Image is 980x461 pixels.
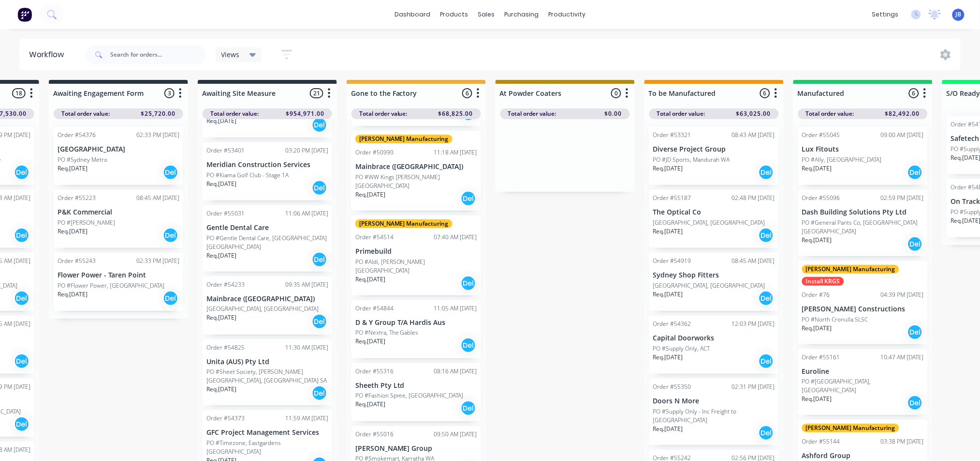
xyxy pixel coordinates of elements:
span: Total order value: [61,109,110,118]
div: [PERSON_NAME] Manufacturing [802,265,899,274]
img: Factory [17,7,32,22]
div: Order #5535002:31 PM [DATE]Doors N MorePO #Supply Only - Inc Freight to [GEOGRAPHIC_DATA]Req.[DAT... [649,379,779,445]
div: Del [14,228,29,243]
span: $63,025.00 [736,109,771,118]
span: $954,971.00 [286,109,324,118]
div: 03:38 PM [DATE] [881,437,924,446]
p: Flower Power - Taren Point [58,271,179,279]
div: products [435,7,473,22]
p: [PERSON_NAME] Constructions [802,305,924,313]
p: PO #Supply Only - Inc Freight to [GEOGRAPHIC_DATA] [653,407,775,425]
p: PO #Supply Only, ACT [653,344,710,353]
span: Total order value: [359,109,408,118]
p: Meridian Construction Services [206,161,328,169]
p: Req. [DATE] [802,236,832,245]
div: Del [14,165,29,180]
div: Order #76 [802,291,830,299]
p: D & Y Group T/A Hardis Aus [355,319,477,327]
p: Req. [DATE] [206,313,236,322]
p: Req. [DATE] [206,117,236,125]
div: 09:35 AM [DATE] [285,280,328,289]
div: Install KRGS [802,277,844,286]
div: 03:20 PM [DATE] [285,146,328,155]
div: Del [14,416,29,432]
p: Primebuild [355,247,477,256]
p: The Optical Co [653,208,775,216]
div: Order #5531608:16 AM [DATE]Sheeth Pty LtdPO #Fashion Spree, [GEOGRAPHIC_DATA]Req.[DATE]Del [351,363,481,421]
p: Dash Building Solutions Pty Ltd [802,208,924,216]
p: Capital Doorworks [653,334,775,342]
div: Order #55350 [653,383,691,391]
span: Total order value: [210,109,259,118]
div: Order #53401 [206,146,245,155]
div: Order #5524302:33 PM [DATE]Flower Power - Taren PointPO #Flower Power, [GEOGRAPHIC_DATA]Req.[DATE... [54,253,183,311]
p: [GEOGRAPHIC_DATA], [GEOGRAPHIC_DATA] [653,281,765,290]
div: 08:16 AM [DATE] [434,367,477,376]
div: Order #54514 [355,233,394,242]
p: Req. [DATE] [206,251,236,260]
div: Order #5482511:30 AM [DATE]Unita (AUS) Pty LtdPO #Sheet Society, [PERSON_NAME][GEOGRAPHIC_DATA], ... [203,339,332,406]
p: PO #Kiama Golf Club - Stage 1A [206,171,289,180]
p: Req. [DATE] [58,164,88,173]
div: Order #55316 [355,367,394,376]
div: Order #55223 [58,194,96,202]
div: Order #53321 [653,131,691,139]
p: [GEOGRAPHIC_DATA] [58,145,179,154]
div: settings [867,7,904,22]
div: Order #5503111:06 AM [DATE]Gentle Dental CarePO #Gentle Dental Care, [GEOGRAPHIC_DATA] [GEOGRAPHI... [203,205,332,272]
p: Req. [DATE] [653,164,683,173]
p: Ashford Group [802,452,924,460]
a: dashboard [390,7,435,22]
div: 02:33 PM [DATE] [136,257,179,265]
p: PO #North Cronulla SLSC [802,315,868,324]
p: Req. [DATE] [355,400,385,409]
div: 11:06 AM [DATE] [285,209,328,218]
div: [PERSON_NAME] ManufacturingOrder #5099011:18 AM [DATE]Mainbrace ([GEOGRAPHIC_DATA])PO #WW Kings [... [351,131,481,211]
div: Del [759,291,774,306]
div: Order #54825 [206,343,245,352]
div: Del [163,228,178,243]
p: PO #[PERSON_NAME] [58,218,115,227]
div: Del [312,252,327,267]
div: [PERSON_NAME] ManufacturingInstall KRGSOrder #7604:39 PM [DATE][PERSON_NAME] ConstructionsPO #Nor... [798,261,928,344]
div: 08:45 AM [DATE] [732,257,775,265]
div: Order #5491908:45 AM [DATE]Sydney Shop Fitters[GEOGRAPHIC_DATA], [GEOGRAPHIC_DATA]Req.[DATE]Del [649,253,779,311]
div: Order #55031 [206,209,245,218]
p: [PERSON_NAME] Group [355,445,477,453]
div: sales [473,7,499,22]
div: Order #5509602:59 PM [DATE]Dash Building Solutions Pty LtdPO #General Pants Co, [GEOGRAPHIC_DATA]... [798,190,928,256]
div: 09:00 AM [DATE] [881,131,924,139]
div: [PERSON_NAME] Manufacturing [802,424,899,432]
div: Del [759,353,774,369]
p: PO #Timezone, Eastgardens [GEOGRAPHIC_DATA] [206,439,328,456]
p: PO #Aldi, [PERSON_NAME][GEOGRAPHIC_DATA] [355,258,477,275]
p: PO #JD Sports, Mandurah WA [653,155,730,164]
p: PO #WW Kings [PERSON_NAME] [GEOGRAPHIC_DATA] [355,173,477,190]
p: Sheeth Pty Ltd [355,382,477,390]
div: Del [759,165,774,180]
p: Req. [DATE] [58,227,88,236]
p: Req. [DATE] [355,275,385,284]
div: productivity [543,7,590,22]
span: $82,492.00 [885,109,920,118]
div: Del [14,353,29,369]
div: 08:43 AM [DATE] [732,131,775,139]
div: [PERSON_NAME] Manufacturing [355,135,453,143]
p: Gentle Dental Care [206,224,328,232]
div: Del [461,400,476,416]
p: PO #Flower Power, [GEOGRAPHIC_DATA] [58,281,164,290]
span: Views [221,49,240,60]
div: 08:45 AM [DATE] [136,194,179,202]
div: 09:50 AM [DATE] [434,430,477,439]
p: PO #Gentle Dental Care, [GEOGRAPHIC_DATA] [GEOGRAPHIC_DATA] [206,234,328,251]
div: 11:18 AM [DATE] [434,148,477,157]
span: Total order value: [508,109,556,118]
p: PO #Sheet Society, [PERSON_NAME][GEOGRAPHIC_DATA], [GEOGRAPHIC_DATA] SA [206,368,328,385]
div: 12:03 PM [DATE] [732,320,775,328]
p: [GEOGRAPHIC_DATA], [GEOGRAPHIC_DATA] [206,305,319,313]
p: Unita (AUS) Pty Ltd [206,358,328,366]
div: Order #5423309:35 AM [DATE]Mainbrace ([GEOGRAPHIC_DATA])[GEOGRAPHIC_DATA], [GEOGRAPHIC_DATA]Req.[... [203,277,332,335]
div: Order #55144 [802,437,840,446]
div: Del [907,236,923,252]
div: 02:31 PM [DATE] [732,383,775,391]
